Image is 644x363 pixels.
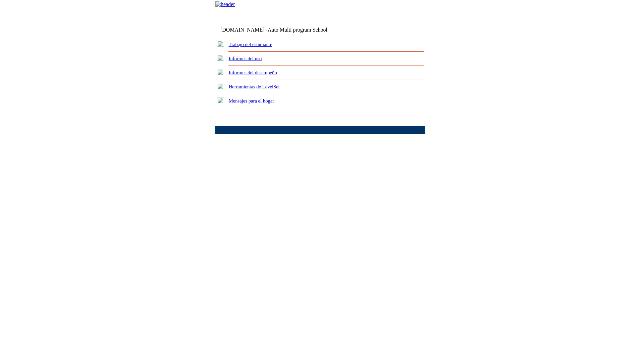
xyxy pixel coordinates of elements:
a: Trabajo del estudiante [229,42,272,47]
img: plus.gif [217,97,224,103]
img: plus.gif [217,55,224,61]
td: [DOMAIN_NAME] - [220,27,344,33]
img: plus.gif [217,83,224,89]
a: Informes del desempeño [229,70,277,75]
img: plus.gif [217,69,224,75]
a: Mensajes para el hogar [229,98,274,104]
a: Informes del uso [229,56,262,61]
img: header [215,1,235,7]
img: plus.gif [217,41,224,47]
a: Herramientas de LevelSet [229,84,280,89]
nobr: Auto Multi program School [268,27,327,33]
